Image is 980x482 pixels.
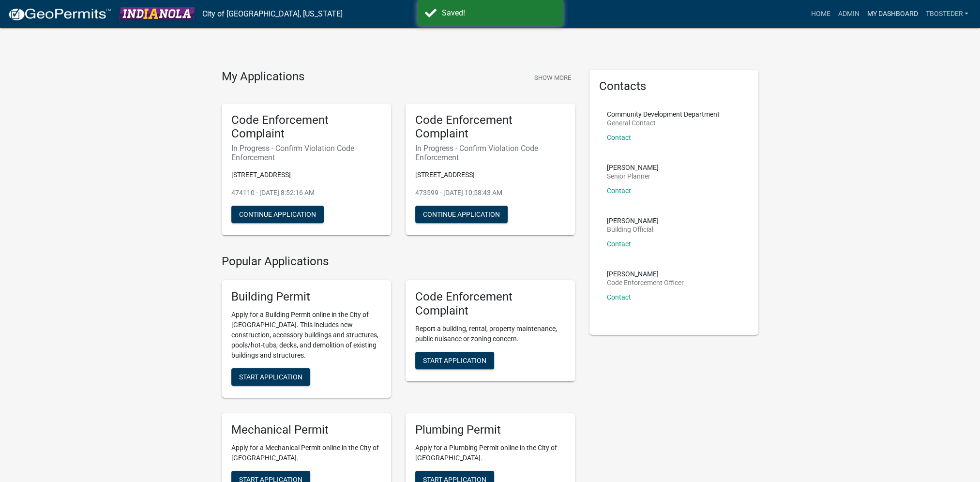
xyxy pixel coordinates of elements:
[442,7,556,19] div: Saved!
[607,120,720,126] p: General Contact
[415,170,565,180] p: [STREET_ADDRESS]
[921,5,972,23] a: tbosteder
[415,352,494,369] button: Start Application
[231,310,381,361] p: Apply for a Building Permit online in the City of [GEOGRAPHIC_DATA]. This includes new constructi...
[231,113,381,141] h5: Code Enforcement Complaint
[423,356,486,364] span: Start Application
[119,7,195,20] img: City of Indianola, Iowa
[231,443,381,463] p: Apply for a Mechanical Permit online in the City of [GEOGRAPHIC_DATA].
[607,173,659,180] p: Senior Planner
[231,423,381,437] h5: Mechanical Permit
[607,217,659,224] p: [PERSON_NAME]
[202,6,343,22] a: City of [GEOGRAPHIC_DATA], [US_STATE]
[231,290,381,304] h5: Building Permit
[231,206,324,223] button: Continue Application
[415,443,565,463] p: Apply for a Plumbing Permit online in the City of [GEOGRAPHIC_DATA].
[415,144,565,162] h6: In Progress - Confirm Violation Code Enforcement
[415,423,565,437] h5: Plumbing Permit
[607,187,631,195] a: Contact
[231,188,381,198] p: 474110 - [DATE] 8:52:16 AM
[231,368,310,386] button: Start Application
[222,70,304,84] h4: My Applications
[607,134,631,141] a: Contact
[415,324,565,344] p: Report a building, rental, property maintenance, public nuisance or zoning concern.
[607,111,720,118] p: Community Development Department
[607,271,684,277] p: [PERSON_NAME]
[607,226,659,233] p: Building Official
[415,290,565,318] h5: Code Enforcement Complaint
[415,206,508,223] button: Continue Application
[863,5,921,23] a: My Dashboard
[607,279,684,286] p: Code Enforcement Officer
[834,5,863,23] a: Admin
[222,255,575,269] h4: Popular Applications
[607,164,659,171] p: [PERSON_NAME]
[415,113,565,141] h5: Code Enforcement Complaint
[807,5,834,23] a: Home
[530,70,575,86] button: Show More
[599,79,749,93] h5: Contacts
[231,144,381,162] h6: In Progress - Confirm Violation Code Enforcement
[607,293,631,301] a: Contact
[607,240,631,248] a: Contact
[231,170,381,180] p: [STREET_ADDRESS]
[239,373,302,381] span: Start Application
[415,188,565,198] p: 473599 - [DATE] 10:58:43 AM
